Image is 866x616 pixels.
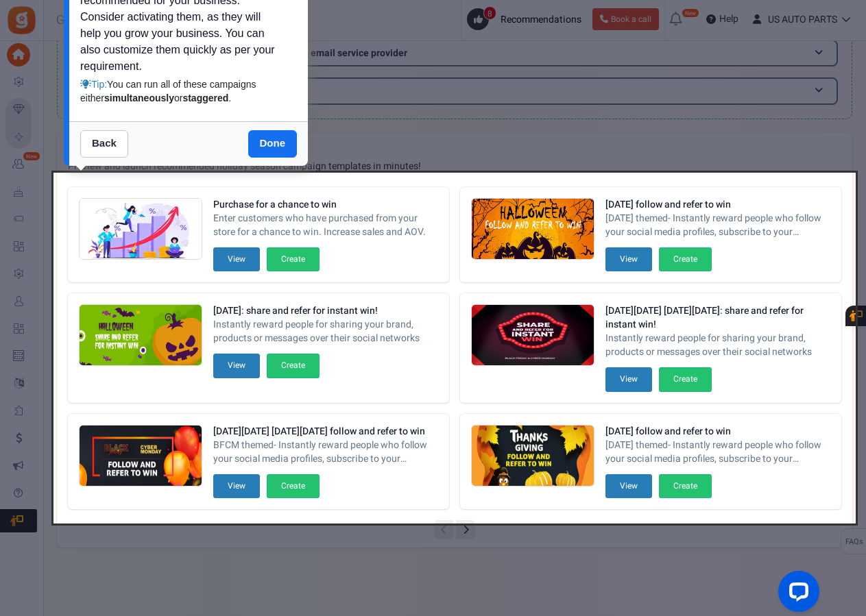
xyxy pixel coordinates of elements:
div: Tip: [80,77,284,105]
span: You can run all of these campaigns either or . [80,79,256,103]
strong: simultaneously [104,93,174,103]
strong: staggered [182,93,228,103]
a: Done [248,130,298,158]
a: Back [80,130,128,158]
